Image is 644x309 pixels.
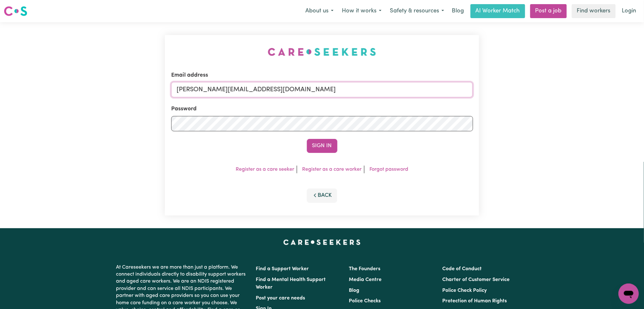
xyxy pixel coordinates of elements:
[442,266,482,271] a: Code of Conduct
[256,266,309,271] a: Find a Support Worker
[572,4,616,18] a: Find workers
[307,139,337,153] button: Sign In
[256,277,326,290] a: Find a Mental Health Support Worker
[171,82,473,97] input: Email address
[4,5,27,17] img: Careseekers logo
[171,105,197,113] label: Password
[283,240,361,245] a: Careseekers home page
[386,4,448,18] button: Safety & resources
[301,4,338,18] button: About us
[369,167,408,172] a: Forgot password
[618,4,640,18] a: Login
[302,167,362,172] a: Register as a care worker
[448,4,468,18] a: Blog
[619,284,639,304] iframe: Button to launch messaging window
[349,277,382,282] a: Media Centre
[307,189,337,203] button: Back
[442,277,510,282] a: Charter of Customer Service
[4,4,27,18] a: Careseekers logo
[338,4,386,18] button: How it works
[349,288,360,293] a: Blog
[530,4,567,18] a: Post a job
[442,299,507,304] a: Protection of Human Rights
[471,4,525,18] a: AI Worker Match
[349,266,381,271] a: The Founders
[256,296,305,301] a: Post your care needs
[171,71,208,79] label: Email address
[236,167,294,172] a: Register as a care seeker
[349,299,381,304] a: Police Checks
[442,288,487,293] a: Police Check Policy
